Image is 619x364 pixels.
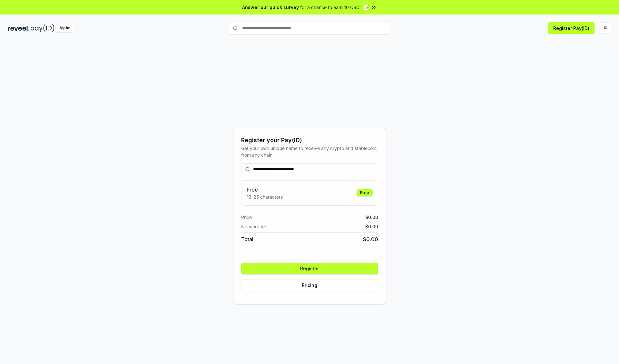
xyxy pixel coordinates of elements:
[241,235,253,243] span: Total
[247,193,283,200] p: 13-25 characters
[241,263,378,274] button: Register
[8,24,29,32] img: reveel_dark
[56,24,74,32] div: Alpha
[241,280,378,291] button: Pricing
[241,145,378,158] div: Get your own unique name to receive any crypto and stablecoin, from any chain
[31,24,54,32] img: pay_id
[365,214,378,221] span: $ 0.00
[241,223,267,230] span: Network fee
[242,4,299,11] span: Answer our quick survey
[300,4,369,11] span: for a chance to earn 10 USDT 📝
[247,186,283,193] h3: Free
[548,22,594,34] button: Register Pay(ID)
[363,235,378,243] span: $ 0.00
[365,223,378,230] span: $ 0.00
[357,189,373,196] div: Free
[241,214,252,221] span: Price
[241,136,378,145] div: Register your Pay(ID)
